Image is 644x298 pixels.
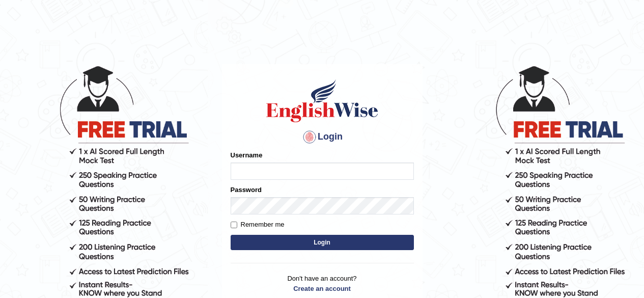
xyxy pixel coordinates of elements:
[231,284,414,293] a: Create an account
[231,129,414,145] h4: Login
[231,222,237,228] input: Remember me
[264,78,380,124] img: Logo of English Wise sign in for intelligent practice with AI
[231,150,263,160] label: Username
[231,220,285,230] label: Remember me
[231,235,414,250] button: Login
[231,185,262,195] label: Password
